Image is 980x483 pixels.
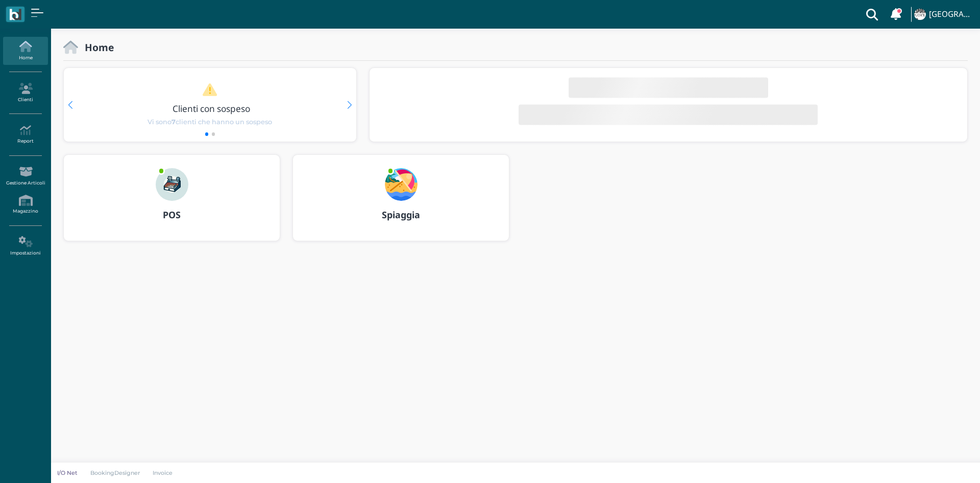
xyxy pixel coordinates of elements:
a: Home [3,37,47,65]
h2: Home [78,42,114,53]
a: ... Spiaggia [292,154,509,254]
img: ... [156,168,188,201]
img: logo [9,9,21,20]
a: Magazzino [3,191,47,219]
img: ... [385,168,418,201]
b: Spiaggia [382,209,420,221]
a: ... POS [63,154,280,254]
h3: Clienti con sospeso [85,104,338,113]
img: ... [914,9,925,20]
a: Clienti con sospeso Vi sono7clienti che hanno un sospeso [83,83,336,127]
div: 1 / 2 [64,68,356,142]
a: Report [3,121,47,149]
div: Previous slide [68,101,72,109]
a: Impostazioni [3,232,47,260]
div: Next slide [347,101,352,109]
b: POS [163,209,181,221]
b: 7 [171,118,176,126]
a: Gestione Articoli [3,162,47,190]
a: Clienti [3,79,47,107]
span: Vi sono clienti che hanno un sospeso [148,117,272,127]
h4: [GEOGRAPHIC_DATA] [929,10,974,19]
iframe: Help widget launcher [908,451,971,474]
a: ... [GEOGRAPHIC_DATA] [913,2,974,27]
